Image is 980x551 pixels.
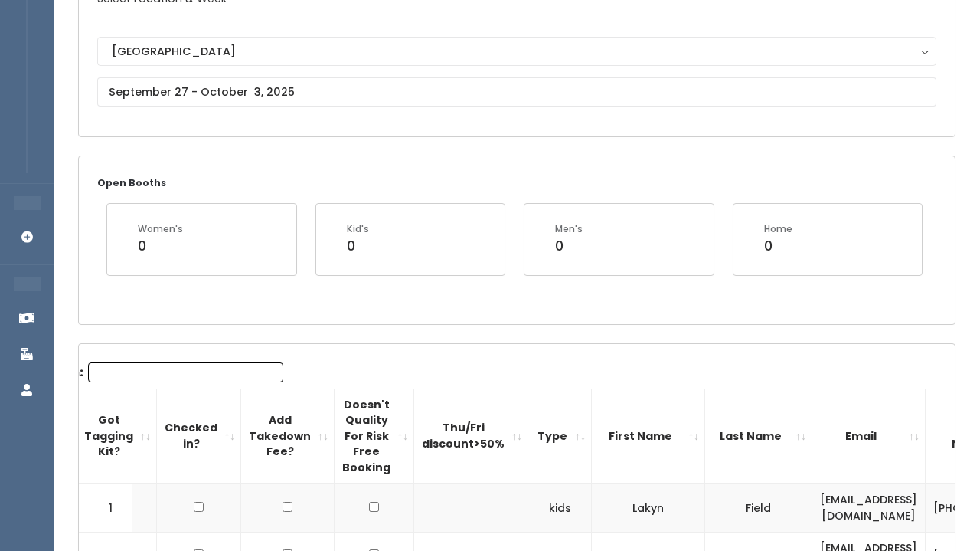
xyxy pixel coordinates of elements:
[241,389,335,484] th: Add Takedown Fee?: activate to sort column ascending
[555,222,583,236] div: Men's
[138,222,183,236] div: Women's
[97,176,166,189] small: Open Booths
[97,77,936,107] input: September 27 - October 3, 2025
[528,389,592,484] th: Type: activate to sort column ascending
[335,389,414,484] th: Doesn't Quality For Risk Free Booking : activate to sort column ascending
[528,484,592,532] td: kids
[812,389,926,484] th: Email: activate to sort column ascending
[555,236,583,256] div: 0
[77,389,157,484] th: Got Tagging Kit?: activate to sort column ascending
[414,389,528,484] th: Thu/Fri discount&gt;50%: activate to sort column ascending
[157,389,241,484] th: Checked in?: activate to sort column ascending
[347,236,369,256] div: 0
[138,236,183,256] div: 0
[592,389,705,484] th: First Name: activate to sort column ascending
[812,484,926,532] td: [EMAIL_ADDRESS][DOMAIN_NAME]
[88,362,283,382] input: Search:
[592,484,705,532] td: Lakyn
[764,222,792,236] div: Home
[97,37,936,66] button: [GEOGRAPHIC_DATA]
[705,484,812,532] td: Field
[79,484,132,532] td: 1
[32,362,283,382] label: Search:
[347,222,369,236] div: Kid's
[705,389,812,484] th: Last Name: activate to sort column ascending
[764,236,792,256] div: 0
[112,43,922,60] div: [GEOGRAPHIC_DATA]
